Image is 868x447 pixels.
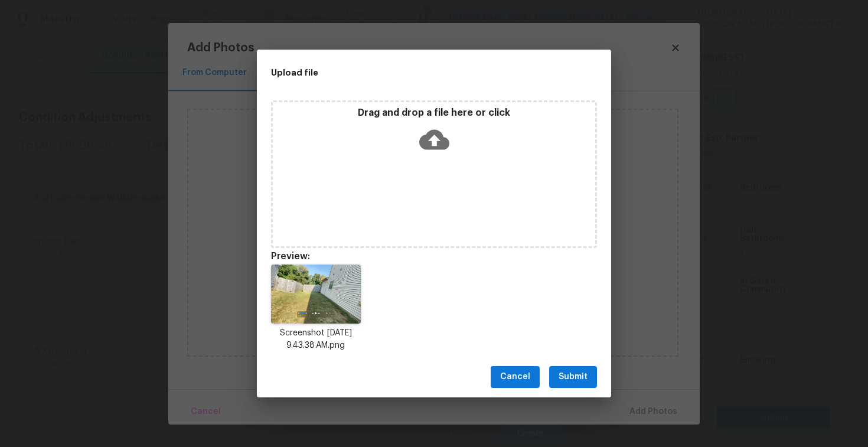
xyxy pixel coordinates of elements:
[271,66,544,79] h2: Upload file
[491,366,540,388] button: Cancel
[500,370,530,384] span: Cancel
[271,327,361,352] p: Screenshot [DATE] 9.43.38 AM.png
[273,107,595,119] p: Drag and drop a file here or click
[549,366,597,388] button: Submit
[271,265,361,324] img: AXr+O9aYewJqAAAAAElFTkSuQmCC
[559,370,588,384] span: Submit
